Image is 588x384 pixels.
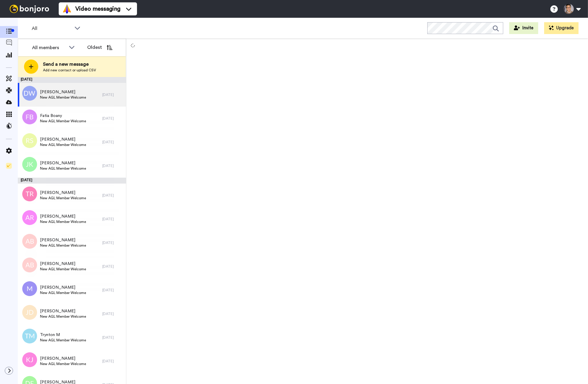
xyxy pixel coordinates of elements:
div: [DATE] [102,116,123,121]
img: tr.png [22,187,37,201]
div: [DATE] [102,92,123,97]
span: [PERSON_NAME] [40,160,86,166]
span: [PERSON_NAME] [40,356,86,361]
div: All members [32,44,66,51]
span: New AGL Member Welcome [40,219,86,224]
span: New AGL Member Welcome [40,243,86,248]
span: Add new contact or upload CSV [43,68,96,73]
div: [DATE] [102,335,123,340]
div: [DATE] [102,288,123,293]
div: [DATE] [102,163,123,168]
span: [PERSON_NAME] [40,190,86,196]
button: Invite [509,22,538,34]
div: [DATE] [18,178,126,184]
span: New AGL Member Welcome [40,338,86,343]
span: New AGL Member Welcome [40,314,86,319]
img: kj.png [22,352,37,367]
div: [DATE] [102,193,123,198]
span: Video messaging [75,5,120,13]
span: New AGL Member Welcome [40,361,86,366]
span: New AGL Member Welcome [40,290,86,295]
div: [DATE] [102,240,123,245]
span: Fatia Boany [40,113,86,119]
img: ar.png [22,210,37,225]
img: m.png [22,281,37,296]
div: [DATE] [102,264,123,269]
button: Upgrade [544,22,579,34]
img: tm.png [22,329,37,343]
span: [PERSON_NAME] [40,308,86,314]
span: [PERSON_NAME] [40,89,86,95]
img: bj-logo-header-white.svg [7,5,52,13]
span: [PERSON_NAME] [40,285,86,290]
span: [PERSON_NAME] [40,261,86,267]
div: [DATE] [102,311,123,316]
div: [DATE] [18,77,126,83]
span: Trynton M [40,332,86,338]
img: ab.png [22,234,37,249]
img: ab.png [22,258,37,272]
img: jd.png [22,305,37,320]
span: New AGL Member Welcome [40,119,86,123]
span: [PERSON_NAME] [40,237,86,243]
span: Send a new message [43,61,96,68]
span: New AGL Member Welcome [40,196,86,200]
div: [DATE] [102,140,123,144]
img: Checklist.svg [6,163,12,169]
span: All [32,25,71,32]
span: New AGL Member Welcome [40,267,86,271]
img: fb.png [22,110,37,124]
span: [PERSON_NAME] [40,213,86,219]
img: vm-color.svg [62,4,72,14]
span: New AGL Member Welcome [40,142,86,147]
span: [PERSON_NAME] [40,136,86,142]
img: dw.png [22,86,37,101]
span: New AGL Member Welcome [40,166,86,171]
img: rs.png [22,133,37,148]
div: [DATE] [102,359,123,364]
img: jk.png [22,157,37,172]
span: New AGL Member Welcome [40,95,86,100]
button: Oldest [83,41,117,53]
div: [DATE] [102,217,123,221]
